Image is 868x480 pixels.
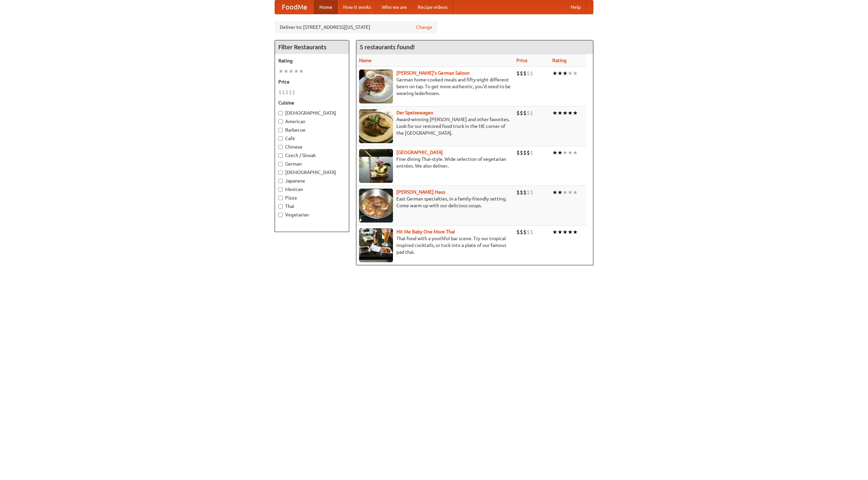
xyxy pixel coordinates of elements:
img: satay.jpg [359,149,393,183]
label: German [278,160,346,167]
h5: Cuisine [278,99,346,106]
li: $ [520,149,523,156]
div: Deliver to: [STREET_ADDRESS][US_STATE] [275,21,437,33]
a: [GEOGRAPHIC_DATA] [396,150,443,155]
li: ★ [563,149,568,156]
input: Chinese [278,145,283,149]
ng-pluralize: 5 restaurants found! [360,44,415,50]
input: German [278,162,283,166]
li: ★ [568,70,573,77]
li: ★ [294,68,299,75]
label: Barbecue [278,127,346,133]
li: $ [516,189,520,196]
li: $ [527,109,530,117]
label: [DEMOGRAPHIC_DATA] [278,110,346,116]
input: Czech / Slovak [278,153,283,158]
li: ★ [557,109,563,117]
h5: Price [278,78,346,85]
li: ★ [563,70,568,77]
a: FoodMe [275,0,314,14]
li: $ [520,109,523,117]
b: Hit Me Baby One More Thai [396,229,455,234]
a: Change [416,24,432,31]
li: ★ [563,189,568,196]
li: $ [523,70,527,77]
img: babythai.jpg [359,228,393,262]
input: [DEMOGRAPHIC_DATA] [278,111,283,115]
a: Name [359,58,372,63]
p: Fine dining Thai-style. Wide selection of vegetarian entrées. We also deliver. [359,156,511,169]
input: Japanese [278,179,283,183]
li: ★ [573,70,578,77]
label: Mexican [278,186,346,193]
label: Vegetarian [278,211,346,218]
input: Thai [278,204,283,209]
li: ★ [557,70,563,77]
li: ★ [568,149,573,156]
li: $ [520,70,523,77]
p: East German specialties, in a family-friendly setting. Come warm up with our delicious soups. [359,195,511,209]
li: ★ [552,189,557,196]
label: American [278,118,346,125]
li: $ [523,189,527,196]
a: Rating [552,58,567,63]
li: ★ [552,149,557,156]
li: ★ [552,228,557,236]
li: ★ [563,109,568,117]
li: $ [520,228,523,236]
p: Award-winning [PERSON_NAME] and other favorites. Look for our restored food truck in the NE corne... [359,116,511,136]
h5: Rating [278,57,346,64]
li: $ [285,89,289,96]
li: $ [530,109,533,117]
li: ★ [557,228,563,236]
li: $ [523,109,527,117]
li: ★ [568,109,573,117]
li: $ [282,89,285,96]
input: Cafe [278,136,283,141]
li: ★ [283,68,289,75]
label: Chinese [278,143,346,150]
input: Pizza [278,196,283,200]
label: Cafe [278,135,346,142]
li: $ [516,228,520,236]
label: Czech / Slovak [278,152,346,159]
h4: Filter Restaurants [275,40,349,54]
label: Thai [278,203,346,210]
b: [PERSON_NAME] Haus [396,189,445,195]
a: Home [314,0,338,14]
li: ★ [557,189,563,196]
li: $ [530,189,533,196]
li: $ [530,70,533,77]
a: Price [516,58,528,63]
input: [DEMOGRAPHIC_DATA] [278,170,283,175]
a: Help [565,0,586,14]
li: $ [292,89,295,96]
p: Thai food with a youthful bar scene. Try our tropical inspired cocktails, or tuck into a plate of... [359,235,511,255]
li: $ [289,89,292,96]
li: ★ [568,228,573,236]
li: ★ [299,68,304,75]
img: speisewagen.jpg [359,109,393,143]
li: ★ [563,228,568,236]
a: Who we are [376,0,412,14]
li: $ [516,70,520,77]
li: $ [527,70,530,77]
input: Vegetarian [278,213,283,217]
li: ★ [573,228,578,236]
li: ★ [568,189,573,196]
li: $ [527,149,530,156]
li: $ [530,228,533,236]
label: Pizza [278,194,346,201]
input: American [278,119,283,124]
b: Der Speisewagen [396,110,433,115]
li: $ [523,149,527,156]
li: ★ [573,149,578,156]
input: Mexican [278,187,283,192]
label: Japanese [278,177,346,184]
a: [PERSON_NAME]'s German Saloon [396,70,470,76]
img: kohlhaus.jpg [359,189,393,223]
li: ★ [573,189,578,196]
li: $ [516,109,520,117]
